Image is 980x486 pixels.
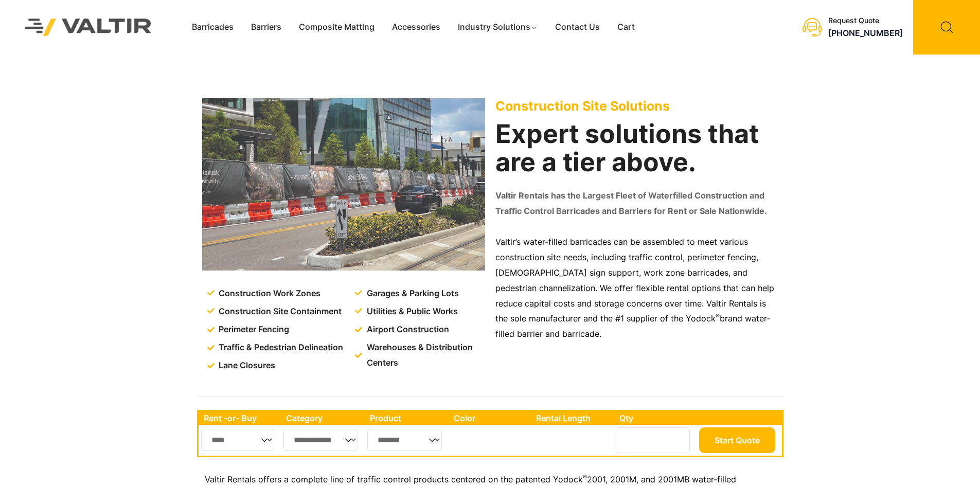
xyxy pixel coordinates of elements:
div: Request Quote [828,16,903,25]
span: Warehouses & Distribution Centers [364,340,487,371]
a: Barricades [183,20,242,35]
a: [PHONE_NUMBER] [828,28,903,38]
p: Construction Site Solutions [495,98,778,114]
sup: ® [716,312,720,320]
p: Valtir’s water-filled barricades can be assembled to meet various construction site needs, includ... [495,235,778,342]
img: Valtir Rentals [11,5,165,49]
span: Airport Construction [364,322,449,337]
span: Construction Site Containment [216,304,342,319]
span: Garages & Parking Lots [364,286,459,301]
th: Color [449,411,531,425]
span: Utilities & Public Works [364,304,458,319]
h2: Expert solutions that are a tier above. [495,120,778,176]
th: Category [281,411,365,425]
span: Valtir Rentals offers a complete line of traffic control products centered on the patented Yodock [205,474,583,484]
a: Barriers [242,20,290,35]
th: Qty [614,411,696,425]
a: Contact Us [546,20,609,35]
span: Lane Closures [216,358,275,373]
a: Accessories [383,20,449,35]
p: Valtir Rentals has the Largest Fleet of Waterfilled Construction and Traffic Control Barricades a... [495,188,778,219]
th: Rental Length [531,411,614,425]
a: Cart [609,20,644,35]
sup: ® [583,473,587,481]
a: Industry Solutions [449,20,546,35]
th: Rent -or- Buy [199,411,281,425]
span: Perimeter Fencing [216,322,289,337]
a: Composite Matting [290,20,383,35]
span: Traffic & Pedestrian Delineation [216,340,343,355]
button: Start Quote [699,427,775,453]
th: Product [365,411,449,425]
span: Construction Work Zones [216,286,320,301]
